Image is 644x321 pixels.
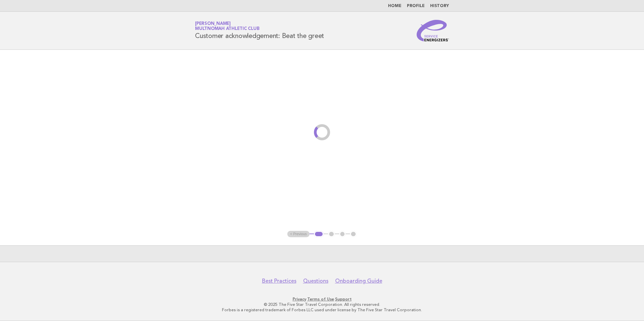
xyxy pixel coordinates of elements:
[430,4,449,8] a: History
[195,22,259,31] a: [PERSON_NAME]Multnomah Athletic Club
[335,278,382,284] a: Onboarding Guide
[195,27,259,31] span: Multnomah Athletic Club
[417,20,449,41] img: Service Energizers
[293,297,306,301] a: Privacy
[388,4,401,8] a: Home
[116,307,528,313] p: Forbes is a registered trademark of Forbes LLC used under license by The Five Star Travel Corpora...
[307,297,334,301] a: Terms of Use
[116,302,528,307] p: © 2025 The Five Star Travel Corporation. All rights reserved.
[335,297,352,301] a: Support
[195,22,324,39] h1: Customer acknowledgement: Beat the greet
[303,278,328,284] a: Questions
[262,278,296,284] a: Best Practices
[407,4,425,8] a: Profile
[116,296,528,302] p: · ·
